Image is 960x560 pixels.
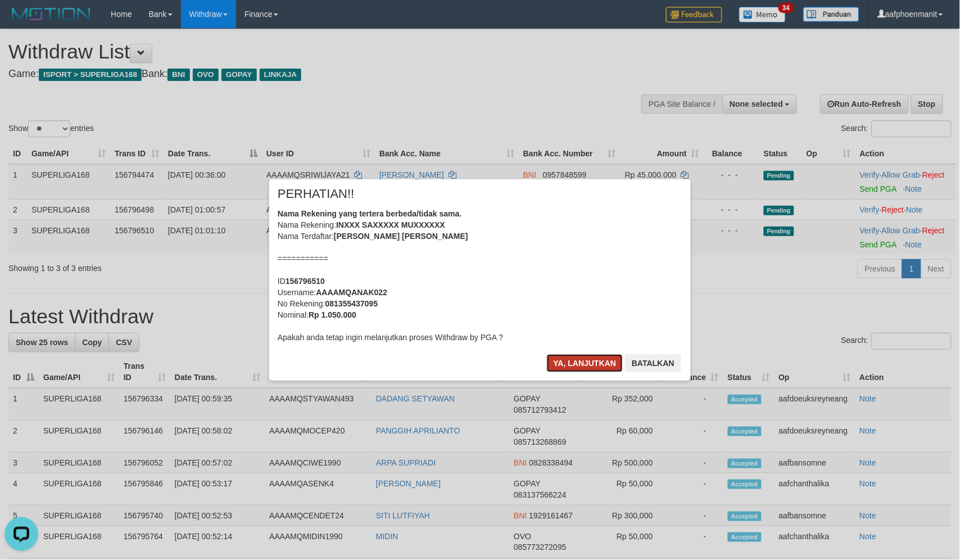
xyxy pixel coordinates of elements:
b: [PERSON_NAME] [PERSON_NAME] [334,232,468,241]
span: PERHATIAN!! [278,188,355,200]
button: Batalkan [625,354,681,372]
button: Open LiveChat chat widget [4,4,38,38]
b: 156796510 [286,277,325,286]
b: 081355437095 [325,299,378,308]
button: Ya, lanjutkan [547,354,623,372]
div: Nama Rekening: Nama Terdaftar: =========== ID Username: No Rekening: Nominal: Apakah anda tetap i... [278,208,682,343]
b: Rp 1.050.000 [309,310,356,319]
b: INXXX SAXXXXX MUXXXXXX [336,220,445,229]
b: AAAAMQANAK022 [316,288,387,297]
b: Nama Rekening yang tertera berbeda/tidak sama. [278,209,462,218]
